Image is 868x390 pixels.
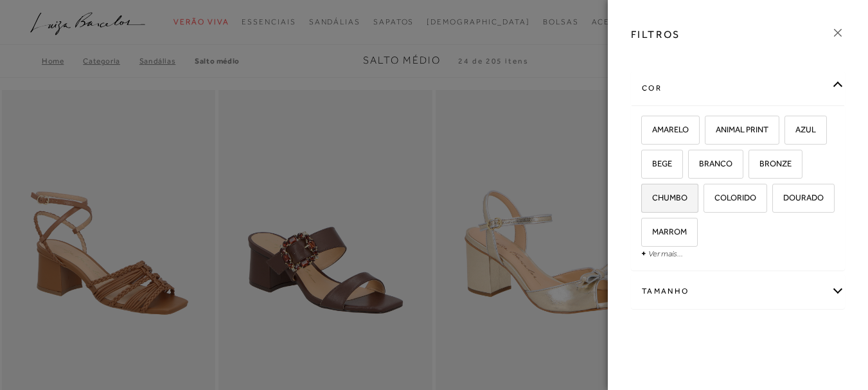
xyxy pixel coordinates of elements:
[639,227,652,240] input: MARROM
[686,159,699,172] input: BRANCO
[641,248,646,258] span: +
[642,125,689,134] span: AMARELO
[783,125,795,138] input: AZUL
[639,125,652,138] input: AMARELO
[689,159,732,168] span: BRANCO
[705,193,756,202] span: COLORIDO
[770,193,783,206] input: DOURADO
[703,125,716,138] input: ANIMAL PRINT
[632,274,844,308] div: Tamanho
[642,193,687,202] span: CHUMBO
[632,71,844,105] div: cor
[639,159,652,172] input: BEGE
[750,159,792,168] span: BRONZE
[786,125,816,134] span: AZUL
[702,193,714,206] input: COLORIDO
[774,193,824,202] span: DOURADO
[747,159,759,172] input: BRONZE
[642,159,672,168] span: BEGE
[639,193,652,206] input: CHUMBO
[642,227,687,236] span: MARROM
[631,27,680,42] h3: FILTROS
[648,249,683,258] a: Ver mais...
[706,125,768,134] span: ANIMAL PRINT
